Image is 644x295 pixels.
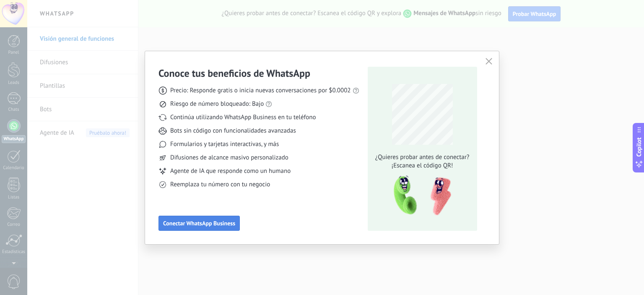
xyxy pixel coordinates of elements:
[158,216,240,231] button: Conectar WhatsApp Business
[170,167,291,175] span: Agente de IA que responde como un humano
[170,113,316,122] span: Continúa utilizando WhatsApp Business en tu teléfono
[170,127,296,135] span: Bots sin código con funcionalidades avanzadas
[170,154,288,162] span: Difusiones de alcance masivo personalizado
[170,86,351,95] span: Precio: Responde gratis o inicia nuevas conversaciones por $0.0002
[170,180,270,189] span: Reemplaza tu número con tu negocio
[373,162,472,170] span: ¡Escanea el código QR!
[387,173,453,218] img: qr-pic-1x.png
[158,67,310,80] h3: Conoce tus beneficios de WhatsApp
[635,137,643,157] span: Copilot
[170,100,264,108] span: Riesgo de número bloqueado: Bajo
[170,140,279,149] span: Formularios y tarjetas interactivas, y más
[373,153,472,162] span: ¿Quieres probar antes de conectar?
[163,220,235,226] span: Conectar WhatsApp Business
